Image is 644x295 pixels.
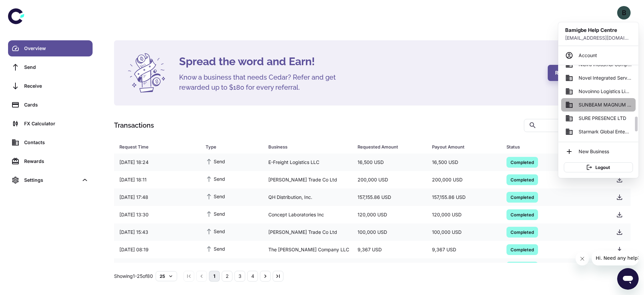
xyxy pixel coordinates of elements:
[4,5,48,10] span: Hi. Need any help?
[576,252,589,265] iframe: Close message
[579,88,632,95] span: Novoinno Logistics Limited
[564,162,633,172] button: Logout
[565,27,632,34] h6: Bamigbe Help Centre
[579,141,632,149] span: TASCO TECHNOLOGIES LTD
[617,268,639,290] iframe: Button to launch messaging window
[561,145,636,158] li: New Business
[592,251,639,265] iframe: Message from company
[579,101,632,109] span: SUNBEAM MAGNUM ENTERPRISES
[565,34,632,42] p: [EMAIL_ADDRESS][DOMAIN_NAME]
[579,115,626,122] span: SURE PRESENCE LTD
[561,49,636,62] a: Account
[579,74,632,82] span: Novel Integrated Services Ltd
[579,128,632,135] span: Starmark Global Enteprises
